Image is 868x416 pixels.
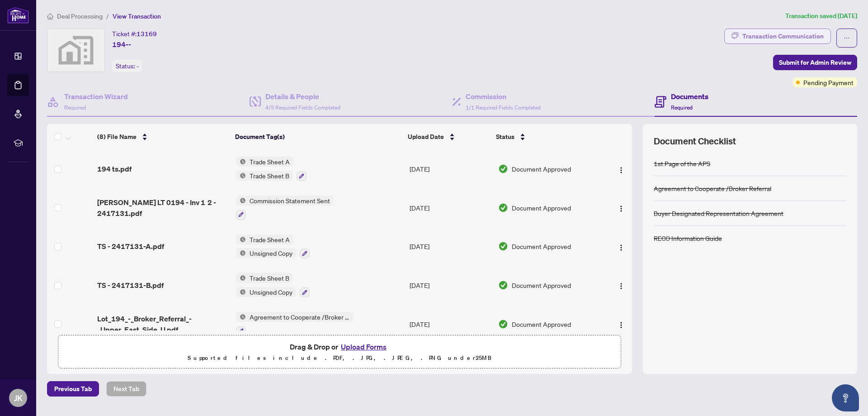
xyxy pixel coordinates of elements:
button: Open asap [832,384,859,411]
span: Unsigned Copy [246,248,296,258]
button: Logo [614,317,628,331]
h4: Details & People [265,91,340,102]
button: Upload Forms [338,341,389,353]
div: RECO Information Guide [654,233,722,243]
span: 4/5 Required Fields Completed [265,104,340,111]
button: Logo [614,201,628,215]
span: home [47,13,53,19]
img: Status Icon [236,157,246,167]
span: Required [64,104,86,111]
span: ellipsis [844,35,850,41]
span: Document Approved [512,280,571,290]
article: Transaction saved [DATE] [785,11,857,21]
li: / [106,11,109,21]
td: [DATE] [406,227,494,266]
div: Status: [112,60,142,72]
span: Drag & Drop or [290,341,389,353]
span: Pending Payment [803,77,854,87]
td: [DATE] [406,188,494,227]
span: Trade Sheet A [246,157,293,167]
img: Document Status [498,203,508,213]
span: Document Approved [512,164,571,174]
img: Document Status [498,164,508,174]
button: Transaction Communication [724,29,831,44]
img: Logo [618,321,625,329]
img: Logo [618,282,625,290]
img: Status Icon [236,273,246,283]
button: Logo [614,278,628,292]
button: Status IconTrade Sheet BStatus IconUnsigned Copy [236,273,310,297]
div: Transaction Communication [742,29,824,43]
button: Status IconTrade Sheet AStatus IconUnsigned Copy [236,234,310,259]
span: - [137,62,139,70]
img: svg%3e [47,29,104,72]
span: Unsigned Copy [246,287,296,297]
h4: Commission [466,91,541,102]
td: [DATE] [406,149,494,188]
img: Status Icon [236,287,246,297]
th: Document Tag(s) [231,124,404,149]
span: Agreement to Cooperate /Broker Referral [246,312,353,322]
h4: Documents [671,91,708,102]
th: (8) File Name [94,124,232,149]
span: Document Approved [512,203,571,213]
button: Status IconAgreement to Cooperate /Broker Referral [236,312,353,336]
span: Document Approved [512,319,571,329]
img: Status Icon [236,248,246,258]
h4: Transaction Wizard [64,91,128,102]
div: Ticket #: [112,29,157,39]
span: [PERSON_NAME] LT 0194 - Inv 1 2 - 2417131.pdf [97,197,229,219]
th: Upload Date [404,124,492,149]
td: [DATE] [406,305,494,344]
span: Submit for Admin Review [779,55,851,70]
span: 13169 [137,30,157,38]
img: Status Icon [236,312,246,322]
div: Buyer Designated Representation Agreement [654,208,783,218]
img: Logo [618,167,625,174]
span: Trade Sheet B [246,273,293,283]
span: JK [14,392,23,404]
img: Status Icon [236,196,246,206]
button: Next Tab [106,381,146,397]
div: Agreement to Cooperate /Broker Referral [654,183,771,193]
span: Trade Sheet B [246,171,293,181]
button: Submit for Admin Review [773,55,857,70]
span: Deal Processing [57,12,103,20]
button: Logo [614,162,628,176]
span: Upload Date [408,132,444,142]
span: Document Checklist [654,135,736,148]
span: 194 ts.pdf [97,163,132,174]
button: Status IconTrade Sheet AStatus IconTrade Sheet B [236,157,307,181]
span: Trade Sheet A [246,234,293,244]
td: [DATE] [406,266,494,305]
img: Document Status [498,280,508,290]
img: Status Icon [236,171,246,181]
span: Lot_194_-_Broker_Referral_-_Upper_East_Side_U.pdf [97,313,229,335]
th: Status [492,124,599,149]
span: View Transaction [113,12,161,20]
span: TS - 2417131-A.pdf [97,241,164,252]
img: Status Icon [236,234,246,244]
img: Logo [618,205,625,212]
img: logo [7,7,29,24]
span: TS - 2417131-B.pdf [97,280,164,291]
span: Previous Tab [54,382,92,396]
span: Commission Statement Sent [246,196,334,206]
button: Status IconCommission Statement Sent [236,196,334,220]
img: Document Status [498,241,508,251]
span: Status [496,132,514,142]
button: Previous Tab [47,381,99,397]
span: Drag & Drop orUpload FormsSupported files include .PDF, .JPG, .JPEG, .PNG under25MB [58,335,621,369]
span: (8) File Name [97,132,137,142]
button: Logo [614,239,628,253]
img: Logo [618,244,625,251]
p: Supported files include .PDF, .JPG, .JPEG, .PNG under 25 MB [64,353,615,363]
span: 1/1 Required Fields Completed [466,104,541,111]
span: 194-- [112,39,131,50]
span: Document Approved [512,241,571,251]
span: Required [671,104,693,111]
div: 1st Page of the APS [654,158,710,168]
img: Document Status [498,319,508,329]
